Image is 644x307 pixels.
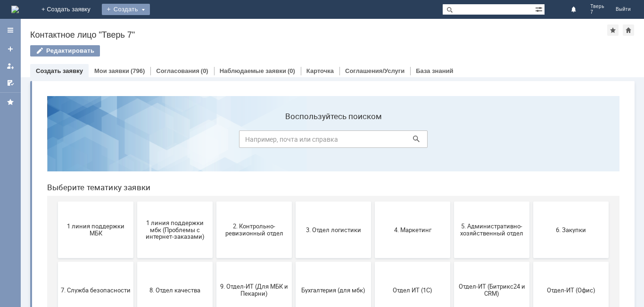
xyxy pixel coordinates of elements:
button: Это соглашение не активно! [177,234,252,290]
span: [PERSON_NAME]. Услуги ИТ для МБК (оформляет L1) [259,251,329,272]
span: Отдел ИТ (1С) [338,198,408,205]
a: Мои согласования [3,75,18,90]
span: 4. Маркетинг [338,137,408,145]
button: Отдел-ИТ (Битрикс24 и CRM) [414,173,490,230]
button: Финансовый отдел [18,234,94,290]
button: 6. Закупки [494,113,569,170]
button: 8. Отдел качества [98,173,173,230]
button: Отдел-ИТ (Офис) [494,173,569,230]
div: Сделать домашней страницей [623,24,634,36]
img: logo [11,6,19,13]
a: Карточка [306,67,334,74]
span: 1 линия поддержки МБК [21,134,91,148]
button: не актуален [335,234,411,290]
span: 7. Служба безопасности [21,198,91,205]
span: Тверь [590,4,604,9]
span: 5. Административно-хозяйственный отдел [417,134,487,148]
div: (0) [201,67,208,74]
span: 8. Отдел качества [100,198,170,205]
a: Создать заявку [36,67,83,74]
div: (796) [131,67,145,74]
span: Финансовый отдел [21,258,91,265]
button: 9. Отдел-ИТ (Для МБК и Пекарни) [177,173,252,230]
button: 2. Контрольно-ревизионный отдел [177,113,252,170]
a: Мои заявки [94,67,129,74]
a: Согласования [156,67,199,74]
span: 6. Закупки [496,137,566,145]
button: 4. Маркетинг [335,113,411,170]
a: Наблюдаемые заявки [220,67,286,74]
a: Мои заявки [3,58,18,73]
a: Соглашения/Услуги [345,67,405,74]
button: Отдел ИТ (1С) [335,173,411,230]
button: 5. Административно-хозяйственный отдел [414,113,490,170]
span: 7 [590,9,604,15]
span: Отдел-ИТ (Битрикс24 и CRM) [417,194,487,209]
span: Бухгалтерия (для мбк) [259,198,329,205]
span: 3. Отдел логистики [259,137,329,145]
label: Воспользуйтесь поиском [199,23,388,32]
div: (0) [288,67,295,74]
input: Например, почта или справка [199,42,388,59]
button: Франчайзинг [98,234,173,290]
span: Отдел-ИТ (Офис) [496,198,566,205]
button: [PERSON_NAME]. Услуги ИТ для МБК (оформляет L1) [256,234,331,290]
a: Создать заявку [3,41,18,57]
div: Создать [102,4,150,15]
a: Перейти на домашнюю страницу [11,6,19,13]
span: 1 линия поддержки мбк (Проблемы с интернет-заказами) [100,130,170,152]
span: 9. Отдел-ИТ (Для МБК и Пекарни) [180,194,249,209]
div: Контактное лицо "Тверь 7" [30,30,607,40]
button: 3. Отдел логистики [256,113,331,170]
span: Это соглашение не активно! [180,255,249,269]
span: Франчайзинг [100,258,170,265]
div: Добавить в избранное [607,24,619,36]
span: 2. Контрольно-ревизионный отдел [180,134,249,148]
a: База знаний [416,67,453,74]
span: не актуален [338,258,408,265]
button: 1 линия поддержки МБК [18,113,94,170]
span: Расширенный поиск [535,4,545,13]
button: Бухгалтерия (для мбк) [256,173,331,230]
button: 7. Служба безопасности [18,173,94,230]
button: 1 линия поддержки мбк (Проблемы с интернет-заказами) [98,113,173,170]
header: Выберите тематику заявки [8,94,580,104]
